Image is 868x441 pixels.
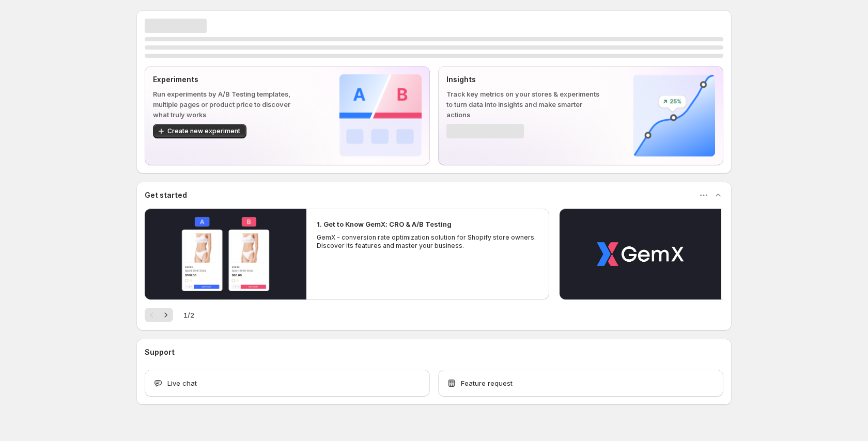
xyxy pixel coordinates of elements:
[145,190,187,200] h3: Get started
[446,89,600,120] p: Track key metrics on your stores & experiments to turn data into insights and make smarter actions
[145,347,175,357] h3: Support
[153,124,246,138] button: Create new experiment
[446,74,600,85] p: Insights
[461,378,513,388] span: Feature request
[167,378,197,388] span: Live chat
[339,74,422,156] img: Experiments
[560,209,721,300] button: Play video
[167,127,240,135] span: Create new experiment
[145,209,306,300] button: Play video
[145,308,173,322] nav: Pagination
[317,233,539,250] p: GemX - conversion rate optimization solution for Shopify store owners. Discover its features and ...
[633,74,715,156] img: Insights
[183,310,194,320] span: 1 / 2
[153,74,306,85] p: Experiments
[153,89,306,120] p: Run experiments by A/B Testing templates, multiple pages or product price to discover what truly ...
[159,308,173,322] button: Next
[317,219,452,229] h2: 1. Get to Know GemX: CRO & A/B Testing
